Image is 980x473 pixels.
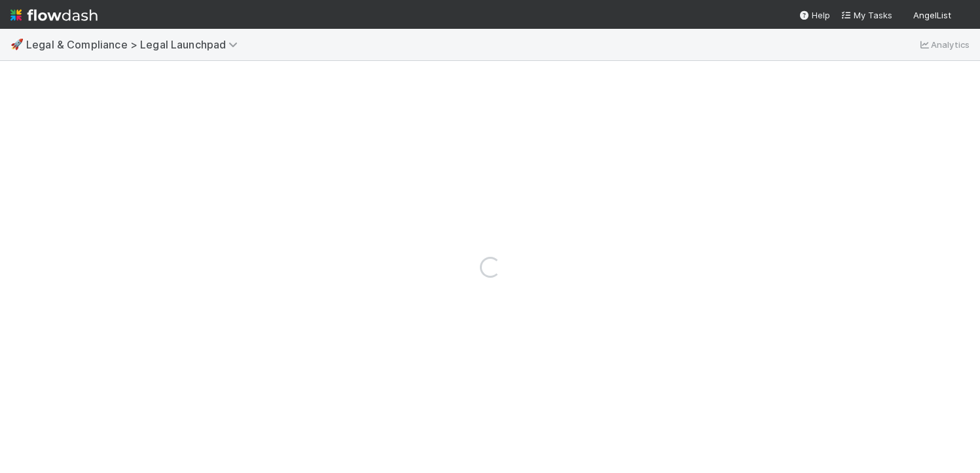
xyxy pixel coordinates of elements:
[956,9,970,22] img: avatar_0b1dbcb8-f701-47e0-85bc-d79ccc0efe6c.png
[10,4,98,26] img: logo-inverted-e16ddd16eac7371096b0.svg
[799,9,830,22] div: Help
[918,37,970,52] a: Analytics
[841,10,892,20] span: My Tasks
[26,38,244,51] span: Legal & Compliance > Legal Launchpad
[841,9,892,22] a: My Tasks
[913,10,951,20] span: AngelList
[10,39,24,50] span: 🚀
